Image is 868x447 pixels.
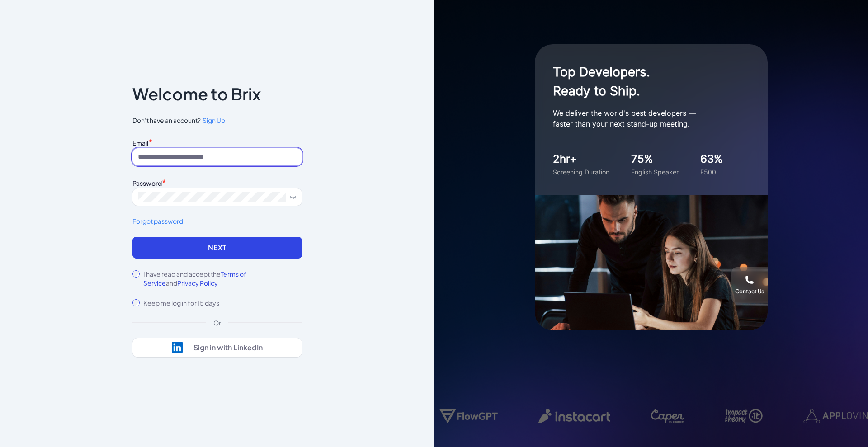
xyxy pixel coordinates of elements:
div: Or [206,318,228,327]
div: Sign in with LinkedIn [193,343,263,352]
label: I have read and accept the and [143,269,302,287]
div: Screening Duration [553,167,609,177]
a: Forgot password [132,216,302,226]
label: Password [132,179,162,187]
div: 63% [700,151,723,167]
a: Sign Up [201,116,225,125]
label: Email [132,139,148,147]
span: Terms of Service [143,270,246,287]
span: Privacy Policy [177,279,218,287]
div: 2hr+ [553,151,609,167]
button: Contact Us [731,267,768,303]
label: Keep me log in for 15 days [143,298,219,307]
button: Next [132,237,302,259]
span: Don’t have an account? [132,116,302,125]
div: Contact Us [735,288,764,295]
div: English Speaker [631,167,679,177]
p: We deliver the world's best developers — faster than your next stand-up meeting. [553,108,734,129]
span: Sign Up [203,116,225,124]
button: Sign in with LinkedIn [132,338,302,357]
div: 75% [631,151,679,167]
div: F500 [700,167,723,177]
h1: Top Developers. Ready to Ship. [553,62,734,100]
p: Welcome to Brix [132,87,261,101]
